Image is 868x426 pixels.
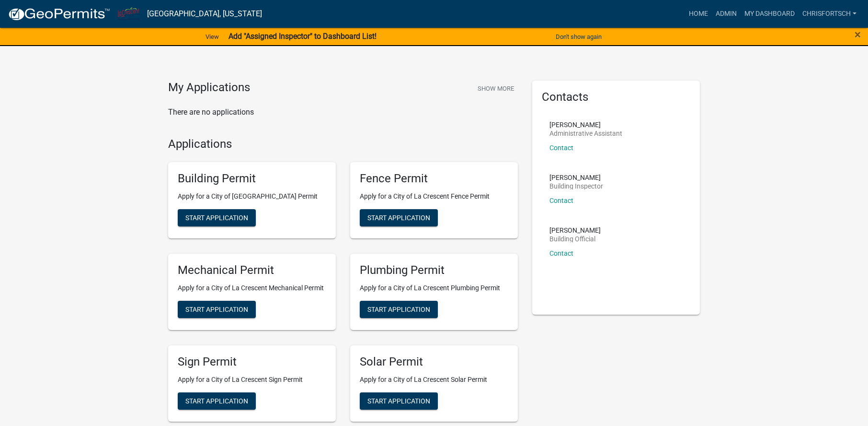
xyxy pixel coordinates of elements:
span: Start Application [367,214,430,222]
button: Show More [474,81,518,96]
span: Start Application [185,397,248,404]
p: Apply for a City of [GEOGRAPHIC_DATA] Permit [178,191,326,201]
p: There are no applications [168,106,518,118]
h5: Plumbing Permit [360,263,508,277]
a: Admin [712,5,741,23]
p: [PERSON_NAME] [549,227,601,234]
p: Building Official [549,236,601,242]
button: Start Application [178,209,256,226]
p: [PERSON_NAME] [549,121,622,128]
button: Start Application [178,301,256,318]
h5: Mechanical Permit [178,263,326,277]
p: Administrative Assistant [549,130,622,137]
h5: Fence Permit [360,172,508,186]
a: My Dashboard [741,5,799,23]
h5: Sign Permit [178,355,326,369]
p: Apply for a City of La Crescent Sign Permit [178,375,326,385]
p: Apply for a City of La Crescent Fence Permit [360,191,508,201]
a: Contact [549,197,573,204]
p: [PERSON_NAME] [549,174,603,181]
span: Start Application [367,397,430,404]
img: City of La Crescent, Minnesota [118,7,139,20]
a: Home [685,5,712,23]
a: View [202,29,223,45]
p: Apply for a City of La Crescent Mechanical Permit [178,283,326,293]
button: Start Application [360,209,438,226]
span: Start Application [185,305,248,313]
h5: Solar Permit [360,355,508,369]
button: Don't show again [552,29,605,45]
h5: Building Permit [178,172,326,186]
h4: Applications [168,137,518,151]
a: ChrisFortsch [799,5,860,23]
h4: My Applications [168,81,250,95]
span: Start Application [367,305,430,313]
button: Close [855,29,861,40]
span: Start Application [185,214,248,222]
a: Contact [549,249,573,257]
p: Apply for a City of La Crescent Solar Permit [360,375,508,385]
span: × [855,28,861,41]
p: Apply for a City of La Crescent Plumbing Permit [360,283,508,293]
button: Start Application [360,301,438,318]
a: [GEOGRAPHIC_DATA], [US_STATE] [147,6,262,22]
p: Building Inspector [549,183,603,189]
button: Start Application [178,392,256,410]
a: Contact [549,144,573,152]
strong: Add "Assigned Inspector" to Dashboard List! [228,32,377,41]
h5: Contacts [542,90,690,104]
button: Start Application [360,392,438,410]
